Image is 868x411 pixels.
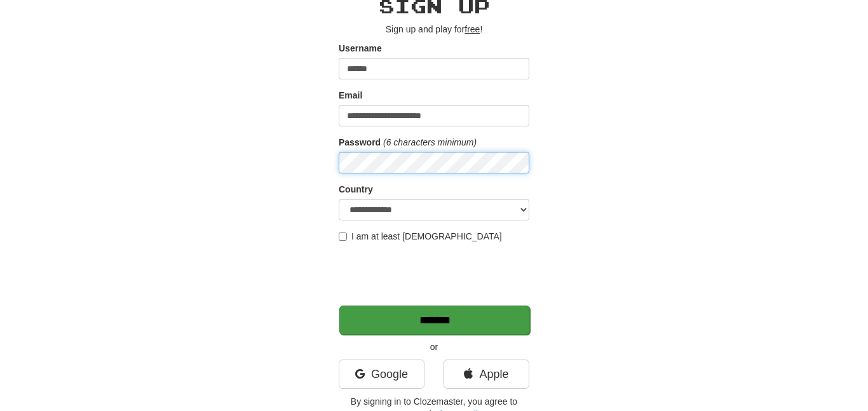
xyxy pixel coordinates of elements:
p: Sign up and play for ! [339,23,529,36]
label: Username [339,42,382,55]
label: Password [339,136,381,149]
label: Email [339,89,362,102]
a: Google [339,360,424,389]
label: Country [339,183,373,196]
a: Apple [444,360,529,389]
em: (6 characters minimum) [383,137,477,147]
p: or [339,340,529,353]
input: I am at least [DEMOGRAPHIC_DATA] [339,232,347,241]
u: free [465,24,480,34]
label: I am at least [DEMOGRAPHIC_DATA] [339,230,502,243]
iframe: To enrich screen reader interactions, please activate Accessibility in Grammarly extension settings [339,249,532,299]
